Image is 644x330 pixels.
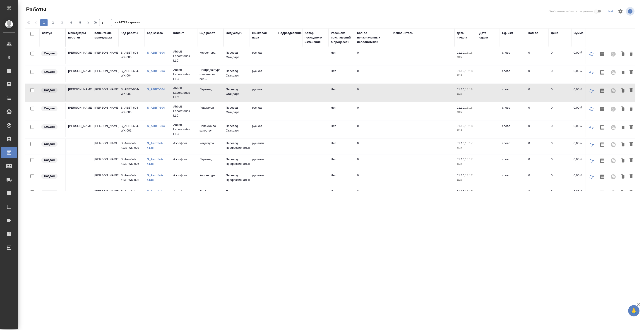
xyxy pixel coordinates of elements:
[627,156,635,165] button: Удалить
[49,19,57,26] button: 2
[615,6,626,17] span: Настроить таблицу
[500,187,526,203] td: слово
[92,67,118,82] td: [PERSON_NAME]
[526,122,549,137] td: 0
[226,189,248,198] p: Перевод Профессиональный
[173,173,195,178] p: Аэрофлот
[329,187,355,203] td: Нет
[58,20,66,25] span: 3
[44,142,55,146] p: Создан
[608,187,619,198] div: Проект не привязан
[630,306,638,316] span: 🙏
[586,155,597,166] button: Обновить
[500,67,526,82] td: слово
[147,51,165,54] a: S_ABBT-604
[619,140,627,149] button: Клонировать
[250,139,276,155] td: рус-англ
[597,122,608,133] button: Скопировать мини-бриф
[457,128,475,133] p: 2025
[199,31,215,35] div: Вид работ
[393,31,413,35] div: Исполнитель
[147,88,165,91] a: S_ABBT-604
[355,155,391,171] td: 0
[627,140,635,149] button: Удалить
[619,86,627,95] button: Клонировать
[619,123,627,132] button: Клонировать
[586,187,597,198] button: Обновить
[465,190,473,193] p: 18:17
[49,20,57,25] span: 2
[250,48,276,64] td: рус-каз
[118,139,145,155] td: S_Aeroflot-4138-WK-002
[118,67,145,82] td: S_ABBT-604-WK-004
[457,92,475,96] p: 2025
[465,174,473,177] p: 18:17
[173,157,195,162] p: Аэрофлот
[250,85,276,101] td: рус-каз
[526,139,549,155] td: 0
[627,189,635,197] button: Удалить
[147,106,165,109] a: S_ABBT-604
[226,157,248,166] p: Перевод Профессиональный
[465,69,473,73] p: 18:18
[597,49,608,60] button: Скопировать мини-бриф
[608,139,619,150] div: Проект не привязан
[44,124,55,129] p: Создан
[58,19,66,26] button: 3
[250,67,276,82] td: рус-каз
[147,124,165,128] a: S_ABBT-604
[619,189,627,197] button: Клонировать
[118,187,145,203] td: S_Aeroflot-4138-WK-004
[329,85,355,101] td: Нет
[619,156,627,165] button: Клонировать
[457,162,475,166] p: 2025
[500,139,526,155] td: слово
[586,139,597,150] button: Обновить
[549,85,571,101] td: 0
[528,31,538,35] div: Кол-во
[41,157,63,163] div: Заказ еще не согласован с клиентом, искать исполнителей рано
[173,104,195,118] p: Abbott Laboratories LLC
[329,155,355,171] td: Нет
[597,67,608,78] button: Скопировать мини-бриф
[608,122,619,133] div: Проект не привязан
[147,31,163,35] div: Код заказа
[627,50,635,58] button: Удалить
[147,69,165,73] a: S_ABBT-604
[457,174,465,177] p: 01.10,
[278,31,302,35] div: Подразделение
[571,139,594,155] td: 0,00 ₽
[77,20,84,25] span: 5
[173,123,195,136] p: Abbott Laboratories LLC
[147,174,163,182] a: S_Aeroflot-4138
[226,173,248,182] p: Перевод Профессиональный
[42,31,52,35] div: Статус
[147,141,163,149] a: S_Aeroflot-4138
[571,103,594,119] td: 0,00 ₽
[608,104,619,115] div: Проект не привязан
[627,68,635,77] button: Удалить
[608,155,619,166] div: Проект не привязан
[457,158,465,161] p: 01.10,
[586,85,597,96] button: Обновить
[597,104,608,115] button: Скопировать мини-бриф
[329,122,355,137] td: Нет
[250,122,276,137] td: рус-каз
[226,87,248,96] p: Перевод Стандарт
[355,187,391,203] td: 0
[92,187,118,203] td: [PERSON_NAME]
[549,48,571,64] td: 0
[526,67,549,82] td: 0
[626,7,635,16] span: Посмотреть информацию
[597,139,608,150] button: Скопировать мини-бриф
[619,172,627,181] button: Клонировать
[68,105,90,110] p: [PERSON_NAME]
[627,123,635,132] button: Удалить
[465,51,473,54] p: 18:18
[92,122,118,137] td: [PERSON_NAME]
[173,141,195,146] p: Аэрофлот
[526,187,549,203] td: 0
[457,73,475,78] p: 2025
[586,171,597,182] button: Обновить
[571,171,594,187] td: 0,00 ₽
